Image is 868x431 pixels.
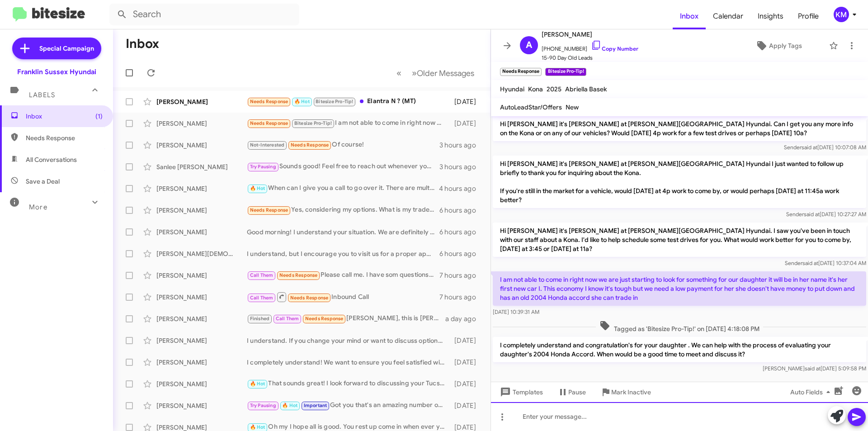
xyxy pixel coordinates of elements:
[439,206,483,215] div: 6 hours ago
[805,365,821,372] span: said at
[156,97,247,106] div: [PERSON_NAME]
[156,314,247,323] div: [PERSON_NAME]
[547,85,561,93] span: 2025
[156,358,247,367] div: [PERSON_NAME]
[17,67,96,76] div: Franklin Sussex Hyundai
[439,184,483,193] div: 4 hours ago
[391,64,407,82] button: Previous
[250,120,288,126] span: Needs Response
[156,271,247,280] div: [PERSON_NAME]
[282,403,297,408] span: 🔥 Hot
[493,156,866,208] p: Hi [PERSON_NAME] it's [PERSON_NAME] at [PERSON_NAME][GEOGRAPHIC_DATA] Hyundai I just wanted to fo...
[156,184,247,193] div: [PERSON_NAME]
[591,45,638,52] a: Copy Number
[786,211,866,218] span: Sender [DATE] 10:27:27 AM
[500,85,524,93] span: Hyundai
[250,381,265,387] span: 🔥 Hot
[611,384,651,400] span: Mark Inactive
[493,223,866,257] p: Hi [PERSON_NAME] it's [PERSON_NAME] at [PERSON_NAME][GEOGRAPHIC_DATA] Hyundai. I saw you've been ...
[304,403,327,408] span: Important
[784,144,866,151] span: Sender [DATE] 10:07:08 AM
[250,99,288,104] span: Needs Response
[392,64,480,82] nav: Page navigation example
[290,295,329,301] span: Needs Response
[445,314,483,323] div: a day ago
[29,203,47,211] span: More
[247,118,450,128] div: I am not able to come in right now we are just starting to look for something for our daughter it...
[250,295,274,301] span: Call Them
[156,141,247,150] div: [PERSON_NAME]
[450,336,483,345] div: [DATE]
[528,85,543,93] span: Kona
[542,53,638,62] span: 15-90 Day Old Leads
[247,140,439,150] div: Of course!
[247,205,439,215] div: Yes, considering my options. What is my trade in value?
[417,68,474,78] span: Older Messages
[156,336,247,345] div: [PERSON_NAME]
[250,164,276,170] span: Try Pausing
[95,112,103,121] span: (1)
[596,320,763,333] span: Tagged as 'Bitesize Pro-Tip!' on [DATE] 4:18:08 PM
[769,38,802,54] span: Apply Tags
[250,424,265,430] span: 🔥 Hot
[500,103,562,111] span: AutoLeadStar/Offers
[568,384,586,400] span: Pause
[450,119,483,128] div: [DATE]
[406,64,480,82] button: Next
[439,162,483,171] div: 3 hours ago
[526,38,532,52] span: A
[493,271,866,306] p: I am not able to come in right now we are just starting to look for something for our daughter it...
[565,85,607,93] span: Abriella Basek
[156,249,247,258] div: [PERSON_NAME][DEMOGRAPHIC_DATA]
[29,91,55,99] span: Labels
[156,162,247,171] div: Sanlee [PERSON_NAME]
[247,336,450,345] div: I understand. If you change your mind or want to discuss options, feel free to reach out anytime....
[500,68,542,76] small: Needs Response
[316,99,353,104] span: Bitesize Pro-Tip!
[802,144,817,151] span: said at
[834,7,849,22] div: KM
[250,142,285,148] span: Not-Interested
[294,99,310,104] span: 🔥 Hot
[826,7,858,22] button: KM
[750,3,791,29] a: Insights
[156,227,247,237] div: [PERSON_NAME]
[156,379,247,388] div: [PERSON_NAME]
[39,44,94,53] span: Special Campaign
[439,249,483,258] div: 6 hours ago
[545,68,586,76] small: Bitesize Pro-Tip!
[493,337,866,362] p: I completely understand and congratulation's for your daughter . We can help with the process of ...
[126,37,159,51] h1: Inbox
[491,384,550,400] button: Templates
[247,249,439,258] div: I understand, but I encourage you to visit us for a proper appraisal of your Elantra. It ensures ...
[396,67,401,79] span: «
[493,116,866,141] p: Hi [PERSON_NAME] it's [PERSON_NAME] at [PERSON_NAME][GEOGRAPHIC_DATA] Hyundai. Can I get you any ...
[156,293,247,302] div: [PERSON_NAME]
[542,29,638,40] span: [PERSON_NAME]
[247,96,450,107] div: Elantra N ? (MT)
[291,142,329,148] span: Needs Response
[247,183,439,194] div: When can I give you a call to go over it. There are multiple programs available for it. I wouldn'...
[156,119,247,128] div: [PERSON_NAME]
[566,103,579,111] span: New
[450,379,483,388] div: [DATE]
[247,379,450,389] div: That sounds great! I look forward to discussing your Tucson when you come in for the oil change. ...
[250,272,274,278] span: Call Them
[493,308,539,315] span: [DATE] 10:39:31 AM
[706,3,750,29] a: Calendar
[673,3,706,29] a: Inbox
[439,293,483,302] div: 7 hours ago
[790,384,834,400] span: Auto Fields
[26,112,103,121] span: Inbox
[783,384,841,400] button: Auto Fields
[12,38,101,59] a: Special Campaign
[550,384,593,400] button: Pause
[305,316,344,322] span: Needs Response
[439,271,483,280] div: 7 hours ago
[26,133,103,142] span: Needs Response
[294,120,332,126] span: Bitesize Pro-Tip!
[763,365,866,372] span: [PERSON_NAME] [DATE] 5:09:58 PM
